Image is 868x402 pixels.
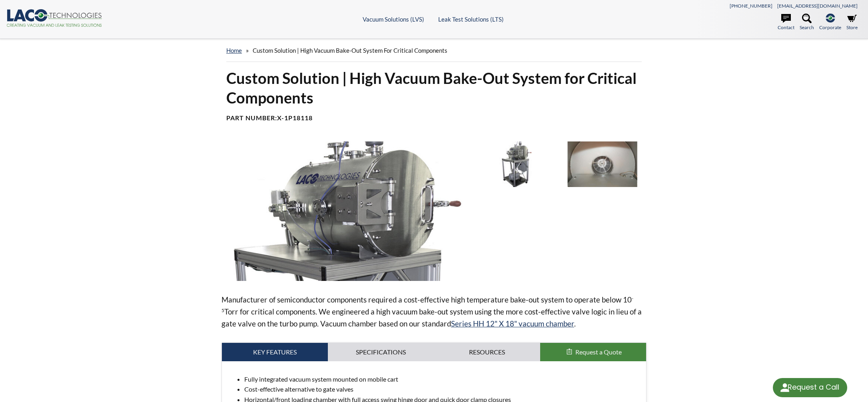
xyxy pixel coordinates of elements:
[778,14,794,31] a: Contact
[477,141,558,187] img: High Vacuum Bake-Out System for Critical Components
[328,343,434,361] a: Specifications
[773,378,847,397] div: Request a Call
[434,343,540,361] a: Resources
[819,24,841,31] span: Corporate
[451,319,574,328] a: Series HH 12" X 18" vacuum chamber
[226,68,642,108] h1: Custom Solution | High Vacuum Bake-Out System for Critical Components
[221,294,647,330] p: Manufacturer of semiconductor components required a cost-effective high temperature bake-out syst...
[540,343,646,361] button: Request a Quote
[800,14,814,31] a: Search
[226,39,642,62] div: »
[846,14,858,31] a: Store
[363,16,424,23] a: Vacuum Solutions (LVS)
[438,16,504,23] a: Leak Test Solutions (LTS)
[575,348,622,356] span: Request a Quote
[221,141,470,281] img: High Vacuum Bake-Out System for Critical Components Close Up
[244,374,640,384] li: Fully integrated vacuum system mounted on mobile cart
[226,47,242,54] a: home
[777,3,858,9] a: [EMAIL_ADDRESS][DOMAIN_NAME]
[253,47,447,54] span: Custom Solution | High Vacuum Bake-Out System for Critical Components
[778,381,791,394] img: round button
[222,343,328,361] a: Key Features
[561,141,643,187] img: Upclose of Internal Heated Platen for High Vacuum Bake-out System for Critical Components
[730,3,772,9] a: [PHONE_NUMBER]
[277,114,313,121] b: X-1P18118
[788,378,839,396] div: Request a Call
[226,114,642,122] h4: Part Number:
[244,384,640,394] li: Cost-effective alternative to gate valves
